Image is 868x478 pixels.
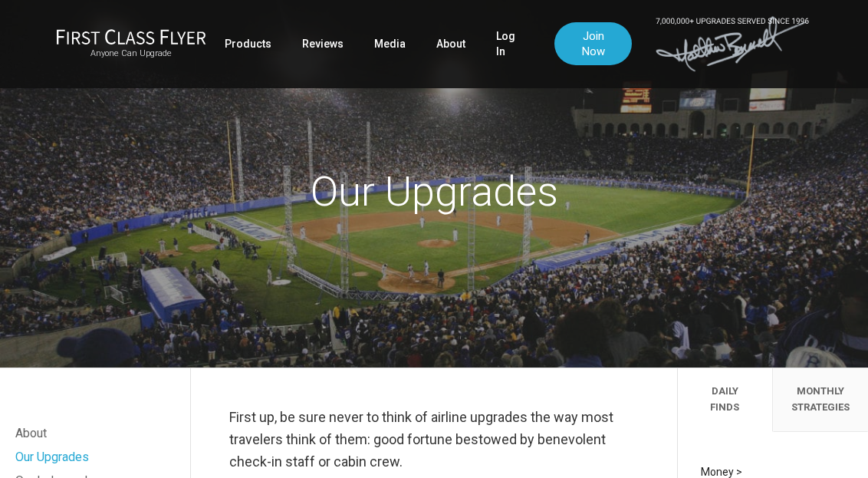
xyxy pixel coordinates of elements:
a: About [436,30,465,58]
p: First up, be sure never to think of airline upgrades the way most travelers think of them: good f... [229,407,639,473]
small: Anyone Can Upgrade [56,48,206,59]
a: About [15,422,175,445]
li: Daily Finds [678,368,773,432]
a: Join Now [554,22,632,65]
a: Products [225,30,271,58]
li: Monthly Strategies [773,368,868,432]
a: Media [374,30,406,58]
a: Reviews [302,30,344,58]
a: First Class FlyerAnyone Can Upgrade [56,28,206,59]
a: Our Upgrades [15,446,175,469]
span: Our Upgrades [311,167,558,216]
a: Log In [496,22,524,65]
img: First Class Flyer [56,28,206,45]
